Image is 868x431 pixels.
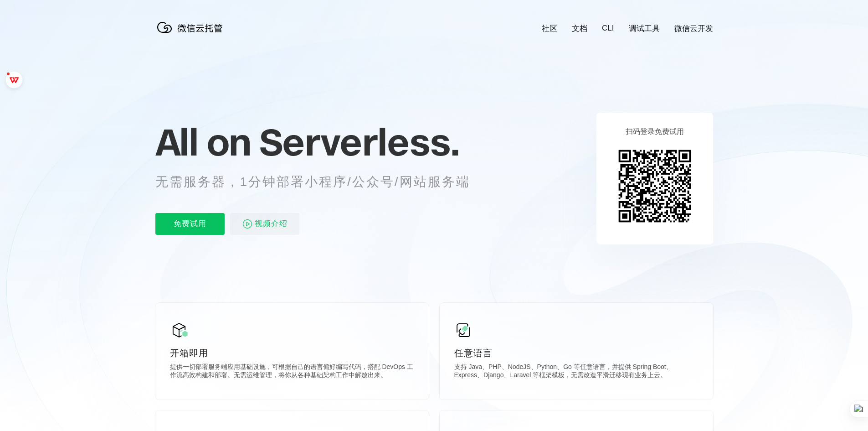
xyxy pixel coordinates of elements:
[155,173,487,191] p: 无需服务器，1分钟部署小程序/公众号/网站服务端
[626,127,684,137] p: 扫码登录免费试用
[170,347,414,359] p: 开箱即用
[629,23,660,34] a: 调试工具
[155,213,225,235] p: 免费试用
[454,347,699,359] p: 任意语言
[242,218,253,229] img: video_play.svg
[602,24,614,33] a: CLI
[155,119,251,165] span: All on
[155,30,228,38] a: 微信云托管
[454,363,699,381] p: 支持 Java、PHP、NodeJS、Python、Go 等任意语言，并提供 Spring Boot、Express、Django、Laravel 等框架模板，无需改造平滑迁移现有业务上云。
[170,363,414,381] p: 提供一切部署服务端应用基础设施，可根据自己的语言偏好编写代码，搭配 DevOps 工作流高效构建和部署。无需运维管理，将你从各种基础架构工作中解放出来。
[259,119,459,165] span: Serverless.
[542,23,557,34] a: 社区
[255,213,288,235] span: 视频介绍
[572,23,587,34] a: 文档
[155,18,228,36] img: 微信云托管
[674,23,713,34] a: 微信云开发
